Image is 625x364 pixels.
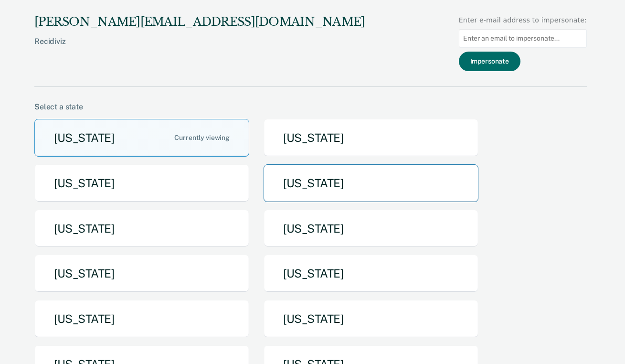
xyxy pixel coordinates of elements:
[34,102,587,111] div: Select a state
[264,119,478,157] button: [US_STATE]
[264,210,478,247] button: [US_STATE]
[264,300,478,338] button: [US_STATE]
[34,15,365,29] div: [PERSON_NAME][EMAIL_ADDRESS][DOMAIN_NAME]
[34,37,365,61] div: Recidiviz
[459,29,587,48] input: Enter an email to impersonate...
[459,52,520,71] button: Impersonate
[34,164,249,202] button: [US_STATE]
[34,210,249,247] button: [US_STATE]
[34,300,249,338] button: [US_STATE]
[34,255,249,292] button: [US_STATE]
[34,119,249,157] button: [US_STATE]
[264,164,478,202] button: [US_STATE]
[459,15,587,25] div: Enter e-mail address to impersonate:
[264,255,478,292] button: [US_STATE]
